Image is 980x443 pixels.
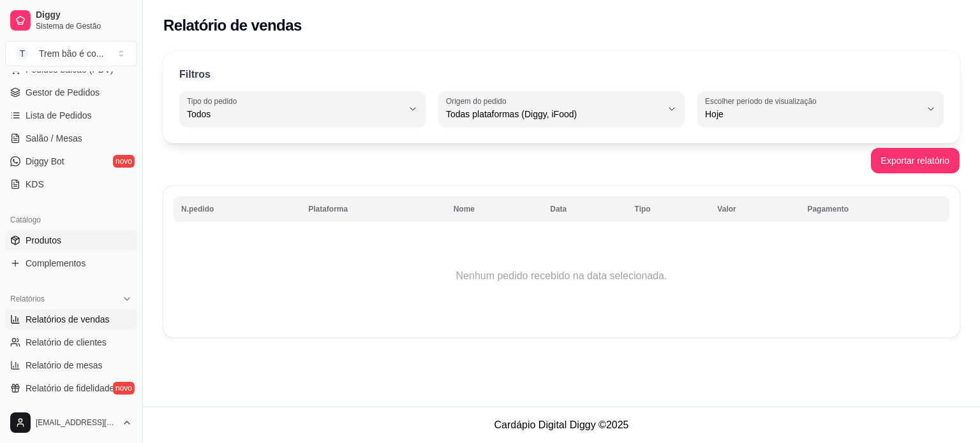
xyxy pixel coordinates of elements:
[5,210,137,230] div: Catálogo
[163,15,302,36] h2: Relatório de vendas
[26,86,100,99] span: Gestor de Pedidos
[26,313,110,326] span: Relatórios de vendas
[5,128,137,149] a: Salão / Mesas
[10,294,45,304] span: Relatórios
[799,196,949,222] th: Pagamento
[5,355,137,375] a: Relatório de mesas
[5,105,137,126] a: Lista de Pedidos
[36,418,117,428] span: [EMAIL_ADDRESS][DOMAIN_NAME]
[26,382,114,395] span: Relatório de fidelidade
[39,47,103,60] div: Trem bão é co ...
[179,67,211,82] p: Filtros
[179,91,426,127] button: Tipo do pedidoTodos
[5,151,137,171] a: Diggy Botnovo
[5,332,137,352] a: Relatório de clientes
[871,148,960,173] button: Exportar relatório
[26,257,85,270] span: Complementos
[5,378,137,398] a: Relatório de fidelidadenovo
[5,253,137,273] a: Complementos
[26,132,82,145] span: Salão / Mesas
[301,196,445,222] th: Plataforma
[26,336,107,349] span: Relatório de clientes
[705,96,820,106] label: Escolher período de visualização
[627,196,710,222] th: Tipo
[16,47,29,60] span: T
[705,108,921,120] span: Hoje
[446,108,662,120] span: Todas plataformas (Diggy, iFood)
[5,230,137,251] a: Produtos
[174,196,301,222] th: N.pedido
[5,407,137,438] button: [EMAIL_ADDRESS][DOMAIN_NAME]
[446,196,543,222] th: Nome
[26,359,103,372] span: Relatório de mesas
[36,10,132,21] span: Diggy
[26,234,61,247] span: Produtos
[143,407,980,443] footer: Cardápio Digital Diggy © 2025
[5,82,137,103] a: Gestor de Pedidos
[187,96,241,106] label: Tipo do pedido
[5,5,137,36] a: DiggySistema de Gestão
[5,309,137,330] a: Relatórios de vendas
[36,21,132,31] span: Sistema de Gestão
[697,91,944,127] button: Escolher período de visualizaçãoHoje
[438,91,685,127] button: Origem do pedidoTodas plataformas (Diggy, iFood)
[174,225,949,327] td: Nenhum pedido recebido na data selecionada.
[5,41,137,66] button: Select a team
[26,109,92,122] span: Lista de Pedidos
[26,178,44,191] span: KDS
[542,196,627,222] th: Data
[446,96,510,106] label: Origem do pedido
[5,174,137,194] a: KDS
[187,108,403,120] span: Todos
[709,196,799,222] th: Valor
[26,155,64,168] span: Diggy Bot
